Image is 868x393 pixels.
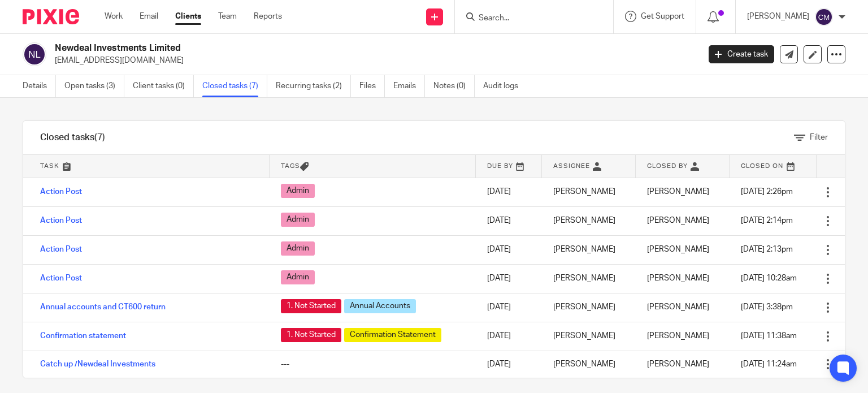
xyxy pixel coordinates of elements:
[105,11,123,22] a: Work
[64,75,124,97] a: Open tasks (3)
[23,42,46,66] img: svg%3E
[393,75,425,97] a: Emails
[40,188,82,196] a: Action Post
[359,75,385,97] a: Files
[344,299,416,313] span: Annual Accounts
[741,188,793,196] span: [DATE] 2:26pm
[647,188,709,196] span: [PERSON_NAME]
[542,322,636,351] td: [PERSON_NAME]
[476,322,542,351] td: [DATE]
[476,206,542,235] td: [DATE]
[542,178,636,206] td: [PERSON_NAME]
[483,75,527,97] a: Audit logs
[23,9,79,24] img: Pixie
[281,270,315,284] span: Admin
[647,274,709,282] span: [PERSON_NAME]
[647,245,709,253] span: [PERSON_NAME]
[542,235,636,264] td: [PERSON_NAME]
[478,14,579,24] input: Search
[647,303,709,311] span: [PERSON_NAME]
[281,213,315,227] span: Admin
[281,328,341,342] span: 1. Not Started
[433,75,475,97] a: Notes (0)
[94,133,105,142] span: (7)
[815,8,833,26] img: svg%3E
[747,11,809,22] p: [PERSON_NAME]
[270,155,475,178] th: Tags
[40,217,82,224] a: Action Post
[55,42,565,54] h2: Newdeal Investments Limited
[140,11,158,22] a: Email
[40,360,155,368] a: Catch up /Newdeal Investments
[55,55,692,66] p: [EMAIL_ADDRESS][DOMAIN_NAME]
[542,264,636,293] td: [PERSON_NAME]
[741,217,793,224] span: [DATE] 2:14pm
[40,303,166,311] a: Annual accounts and CT600 return
[476,264,542,293] td: [DATE]
[741,332,797,340] span: [DATE] 11:38am
[542,206,636,235] td: [PERSON_NAME]
[741,360,797,368] span: [DATE] 11:24am
[23,75,56,97] a: Details
[476,293,542,322] td: [DATE]
[40,332,126,340] a: Confirmation statement
[810,133,828,141] span: Filter
[202,75,267,97] a: Closed tasks (7)
[281,184,315,198] span: Admin
[175,11,201,22] a: Clients
[741,303,793,311] span: [DATE] 3:38pm
[647,332,709,340] span: [PERSON_NAME]
[133,75,194,97] a: Client tasks (0)
[281,359,464,370] div: ---
[647,217,709,224] span: [PERSON_NAME]
[542,293,636,322] td: [PERSON_NAME]
[641,12,684,20] span: Get Support
[709,45,774,63] a: Create task
[476,235,542,264] td: [DATE]
[281,299,341,313] span: 1. Not Started
[344,328,441,342] span: Confirmation Statement
[276,75,351,97] a: Recurring tasks (2)
[40,274,82,282] a: Action Post
[476,178,542,206] td: [DATE]
[647,360,709,368] span: [PERSON_NAME]
[281,241,315,256] span: Admin
[741,245,793,253] span: [DATE] 2:13pm
[218,11,237,22] a: Team
[254,11,282,22] a: Reports
[40,245,82,253] a: Action Post
[40,132,105,144] h1: Closed tasks
[741,274,797,282] span: [DATE] 10:28am
[542,351,636,378] td: [PERSON_NAME]
[476,351,542,378] td: [DATE]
